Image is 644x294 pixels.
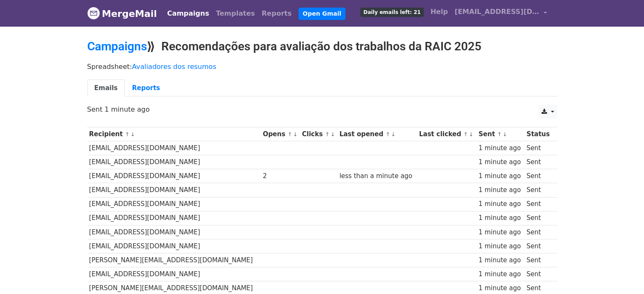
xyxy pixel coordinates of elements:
td: [EMAIL_ADDRESS][DOMAIN_NAME] [87,197,261,211]
div: 1 minute ago [478,171,522,181]
th: Last opened [337,127,417,141]
th: Opens [261,127,300,141]
div: 1 minute ago [478,242,522,251]
td: Sent [525,183,553,197]
a: ↓ [130,131,135,137]
td: [PERSON_NAME][EMAIL_ADDRESS][DOMAIN_NAME] [87,253,261,267]
a: Help [427,3,451,20]
p: Sent 1 minute ago [87,105,557,114]
td: [EMAIL_ADDRESS][DOMAIN_NAME] [87,169,261,183]
a: Templates [213,5,258,22]
td: [EMAIL_ADDRESS][DOMAIN_NAME] [87,155,261,169]
div: 1 minute ago [478,143,522,153]
div: 1 minute ago [478,157,522,167]
a: MergeMail [87,5,157,22]
a: Daily emails left: 21 [357,3,427,20]
a: ↑ [464,131,468,137]
th: Sent [477,127,525,141]
th: Clicks [300,127,337,141]
p: Spreadsheet: [87,62,557,71]
a: Campaigns [87,39,147,53]
a: ↓ [330,131,335,137]
a: ↑ [325,131,330,137]
td: Sent [525,225,553,239]
div: 1 minute ago [478,199,522,209]
a: ↑ [125,131,130,137]
th: Last clicked [417,127,477,141]
img: MergeMail logo [87,7,100,19]
div: 1 minute ago [478,213,522,223]
td: Sent [525,267,553,281]
a: [EMAIL_ADDRESS][DOMAIN_NAME] [451,3,550,23]
td: [EMAIL_ADDRESS][DOMAIN_NAME] [87,141,261,155]
td: Sent [525,155,553,169]
a: Emails [87,80,125,97]
a: ↑ [497,131,502,137]
div: 1 minute ago [478,283,522,293]
a: Reports [258,5,295,22]
td: [EMAIL_ADDRESS][DOMAIN_NAME] [87,267,261,281]
div: 1 minute ago [478,185,522,195]
td: Sent [525,253,553,267]
a: ↓ [469,131,473,137]
a: Avaliadores dos resumos [132,63,216,71]
td: Sent [525,169,553,183]
td: Sent [525,197,553,211]
td: [EMAIL_ADDRESS][DOMAIN_NAME] [87,225,261,239]
div: 1 minute ago [478,256,522,265]
a: ↑ [386,131,390,137]
div: 1 minute ago [478,269,522,279]
a: Reports [125,80,167,97]
span: Daily emails left: 21 [360,8,423,17]
th: Status [525,127,553,141]
div: 1 minute ago [478,228,522,237]
a: Open Gmail [299,8,345,20]
a: ↓ [293,131,298,137]
a: ↑ [287,131,292,137]
th: Recipient [87,127,261,141]
span: [EMAIL_ADDRESS][DOMAIN_NAME] [455,7,539,17]
td: [EMAIL_ADDRESS][DOMAIN_NAME] [87,239,261,253]
td: [EMAIL_ADDRESS][DOMAIN_NAME] [87,183,261,197]
a: Campaigns [164,5,213,22]
h2: ⟫ Recomendações para avaliação dos trabalhos da RAIC 2025 [87,39,557,54]
td: Sent [525,141,553,155]
a: ↓ [503,131,507,137]
td: Sent [525,211,553,225]
td: [EMAIL_ADDRESS][DOMAIN_NAME] [87,211,261,225]
td: Sent [525,239,553,253]
div: 2 [263,171,298,181]
a: ↓ [391,131,395,137]
div: less than a minute ago [340,171,415,181]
